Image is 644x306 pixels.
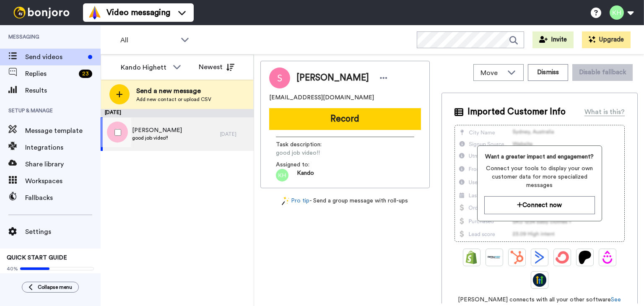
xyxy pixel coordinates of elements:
[88,6,101,19] img: vm-color.svg
[484,153,595,161] span: Want a greater impact and engagement?
[467,106,566,118] span: Imported Customer Info
[582,31,631,48] button: Upgrade
[22,282,79,293] button: Collapse menu
[136,96,211,103] span: Add new contact or upload CSV
[10,7,73,18] img: bj-logo-header-white.svg
[484,196,595,214] button: Connect now
[297,169,314,182] span: Kando
[79,70,92,78] div: 23
[25,86,101,96] span: Results
[296,72,369,84] span: [PERSON_NAME]
[38,284,72,290] span: Collapse menu
[25,176,101,186] span: Workspaces
[276,169,288,182] img: kh.png
[584,107,625,117] div: What is this?
[484,164,595,189] span: Connect your tools to display your own customer data for more specialized messages
[276,149,356,157] span: good job video!!
[533,251,546,264] img: ActiveCampaign
[276,161,335,169] span: Assigned to:
[136,86,211,96] span: Send a new message
[25,126,101,136] span: Message template
[120,35,177,45] span: All
[192,59,241,75] button: Newest
[25,159,101,169] span: Share library
[121,62,169,73] div: Kando Highett
[25,52,85,62] span: Send videos
[528,64,568,81] button: Dismiss
[106,7,170,18] span: Video messaging
[25,143,101,153] span: Integrations
[101,109,254,117] div: [DATE]
[269,67,290,88] img: Image of Ava Ristevski
[578,251,592,264] img: Patreon
[269,93,374,102] span: [EMAIL_ADDRESS][DOMAIN_NAME]
[132,135,182,141] span: good job video!!
[220,131,249,137] div: [DATE]
[276,140,335,149] span: Task description :
[132,126,182,135] span: [PERSON_NAME]
[282,197,309,205] a: Pro tip
[510,251,524,264] img: Hubspot
[25,69,75,79] span: Replies
[7,255,67,261] span: QUICK START GUIDE
[480,68,503,78] span: Move
[260,197,430,205] div: - Send a group message with roll-ups
[572,64,633,81] button: Disable fallback
[25,193,101,203] span: Fallbacks
[556,251,569,264] img: ConvertKit
[488,251,501,264] img: Ontraport
[465,251,478,264] img: Shopify
[533,273,546,287] img: GoHighLevel
[25,227,101,237] span: Settings
[601,251,614,264] img: Drip
[282,197,289,205] img: magic-wand.svg
[269,108,421,130] button: Record
[532,31,574,48] button: Invite
[7,265,18,272] span: 40%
